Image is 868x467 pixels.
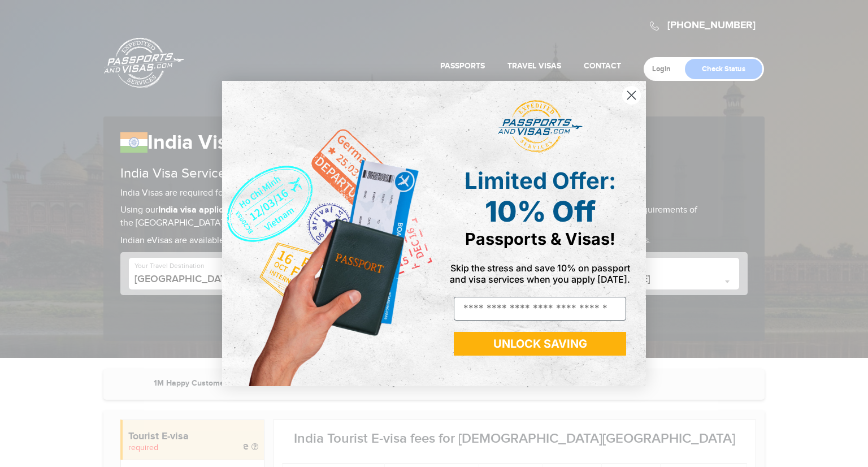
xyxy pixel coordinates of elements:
[454,332,626,356] button: UNLOCK SAVING
[465,167,616,194] span: Limited Offer:
[222,81,434,386] img: de9cda0d-0715-46ca-9a25-073762a91ba7.png
[622,85,641,105] button: Close dialog
[498,100,583,153] img: passports and visas
[450,262,630,285] span: Skip the stress and save 10% on passport and visa services when you apply [DATE].
[465,229,615,249] span: Passports & Visas!
[485,194,596,228] span: 10% Off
